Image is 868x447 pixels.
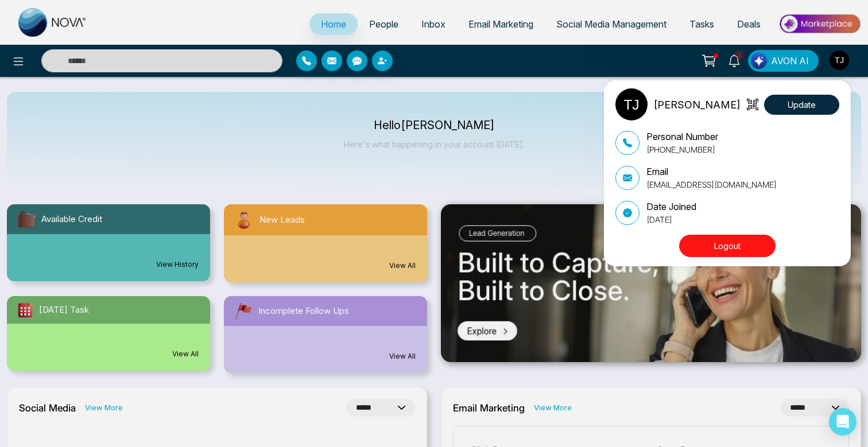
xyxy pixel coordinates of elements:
[646,143,718,156] p: [PHONE_NUMBER]
[646,200,696,213] p: Date Joined
[646,178,777,191] p: [EMAIL_ADDRESS][DOMAIN_NAME]
[679,235,776,257] button: Logout
[829,408,857,436] div: Open Intercom Messenger
[653,97,741,112] p: [PERSON_NAME]
[646,213,696,226] p: [DATE]
[764,95,839,115] button: Update
[646,165,777,178] p: Email
[646,130,718,143] p: Personal Number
